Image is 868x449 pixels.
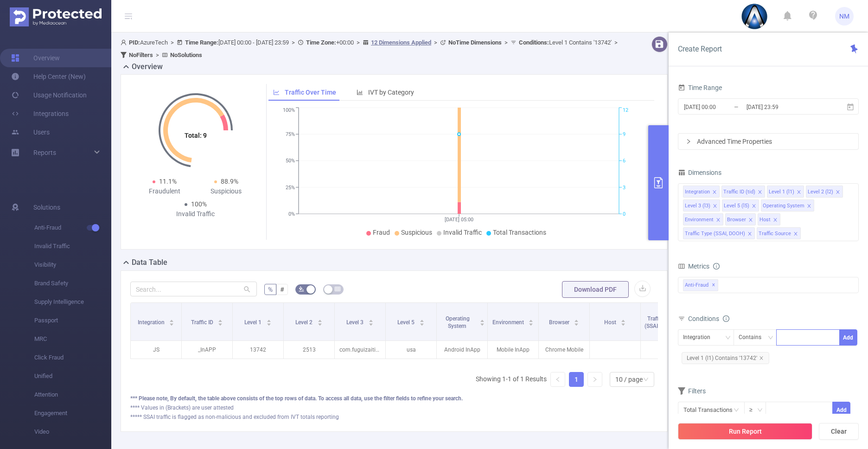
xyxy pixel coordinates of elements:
[574,318,579,324] div: Sort
[723,315,729,322] i: icon: info-circle
[819,423,859,440] button: Clear
[286,158,295,164] tspan: 50%
[289,39,298,46] span: >
[221,178,238,185] span: 88.9%
[288,211,295,217] tspan: 0%
[132,61,163,72] h2: Overview
[712,280,715,291] span: ✕
[480,318,485,321] i: icon: caret-up
[34,218,111,237] span: Anti-Fraud
[724,200,749,212] div: Level 5 (l5)
[528,318,534,324] div: Sort
[196,186,257,196] div: Suspicious
[354,39,363,46] span: >
[34,330,111,348] span: MRC
[401,229,432,236] span: Suspicious
[443,229,482,236] span: Invalid Traffic
[604,319,618,326] span: Host
[761,199,814,212] li: Operating System
[678,387,706,395] span: Filters
[130,282,257,296] input: Search...
[688,315,729,322] span: Conditions
[34,256,111,274] span: Visibility
[529,318,534,321] i: icon: caret-up
[419,318,424,321] i: icon: caret-up
[723,186,755,198] div: Traffic ID (tid)
[244,319,263,326] span: Level 1
[153,51,162,58] span: >
[749,402,759,417] div: ≥
[587,372,602,387] li: Next Page
[725,213,756,225] li: Browser
[747,231,752,237] i: icon: close
[11,104,69,123] a: Integrations
[683,101,758,113] input: Start date
[793,231,798,237] i: icon: close
[34,348,111,367] span: Click Fraud
[169,318,174,324] div: Sort
[130,404,658,412] div: **** Values in (Brackets) are user attested
[445,217,473,223] tspan: [DATE] 05:00
[170,51,202,58] b: No Solutions
[121,39,620,58] span: AzureTech [DATE] 00:00 - [DATE] 23:59 +00:00
[678,169,721,176] span: Dimensions
[757,227,801,239] li: Traffic Source
[683,330,717,345] div: Integration
[431,39,440,46] span: >
[34,423,111,441] span: Video
[839,329,857,346] button: Add
[757,407,763,414] i: icon: down
[11,86,87,104] a: Usage Notification
[286,131,295,137] tspan: 75%
[612,39,620,46] span: >
[574,322,579,325] i: icon: caret-down
[121,39,129,45] i: icon: user
[34,367,111,385] span: Unified
[623,158,625,164] tspan: 6
[569,372,584,387] li: 1
[806,186,843,198] li: Level 2 (l2)
[623,131,625,137] tspan: 9
[138,319,166,326] span: Integration
[683,199,720,212] li: Level 3 (l3)
[33,149,56,156] span: Reports
[306,39,336,46] b: Time Zone:
[712,190,717,195] i: icon: close
[371,39,431,46] u: 12 Dimensions Applied
[346,319,365,326] span: Level 3
[480,322,485,325] i: icon: caret-down
[368,318,374,324] div: Sort
[134,186,196,196] div: Fraudulent
[397,319,416,326] span: Level 5
[713,263,720,269] i: icon: info-circle
[678,263,709,270] span: Metrics
[519,39,612,46] span: Level 1 Contains '13742'
[33,143,56,162] a: Reports
[33,198,60,217] span: Solutions
[11,123,50,141] a: Users
[268,286,273,293] span: %
[419,318,425,324] div: Sort
[722,199,759,212] li: Level 5 (l5)
[159,178,177,185] span: 11.1%
[685,228,745,240] div: Traffic Type (SSAI, DOOH)
[493,229,546,236] span: Total Transactions
[34,237,111,256] span: Invalid Traffic
[168,39,177,46] span: >
[129,51,153,58] b: No Filters
[368,322,373,325] i: icon: caret-down
[476,372,547,387] li: Showing 1-1 of 1 Results
[759,356,764,360] i: icon: close
[752,204,756,209] i: icon: close
[678,423,812,440] button: Run Report
[615,372,643,386] div: 10 / page
[295,319,314,326] span: Level 2
[539,341,589,359] p: Chrome Mobile
[746,101,821,113] input: End date
[11,67,86,86] a: Help Center (New)
[555,377,561,382] i: icon: left
[550,372,565,387] li: Previous Page
[502,39,511,46] span: >
[129,39,140,46] b: PID:
[386,341,436,359] p: usa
